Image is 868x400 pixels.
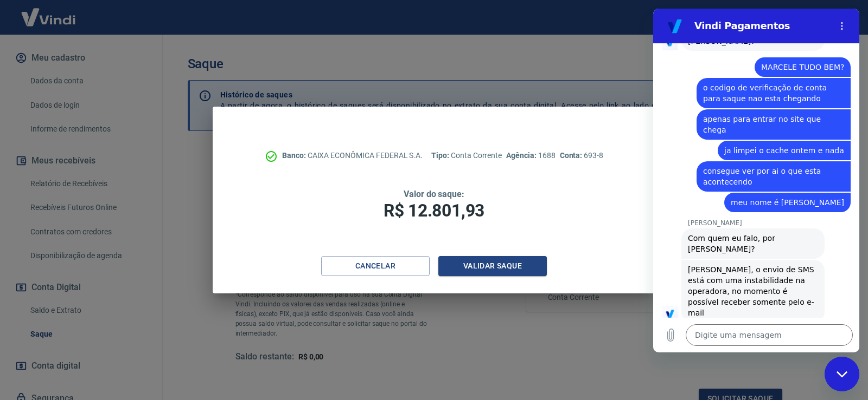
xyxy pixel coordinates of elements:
[404,189,464,199] span: Valor do saque:
[384,200,484,221] span: R$ 12.801,93
[282,150,423,161] p: CAIXA ECONÔMICA FEDERAL S.A.
[321,256,430,276] button: Cancelar
[431,151,451,160] span: Tipo:
[431,150,502,161] p: Conta Corrente
[560,151,584,160] span: Conta:
[560,150,603,161] p: 693-8
[825,357,859,391] iframe: Botão para abrir a janela de mensagens, conversa em andamento
[506,151,538,160] span: Agência:
[506,150,555,161] p: 1688
[282,151,308,160] span: Banco:
[653,9,859,352] iframe: Janela de mensagens
[438,256,547,276] button: Validar saque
